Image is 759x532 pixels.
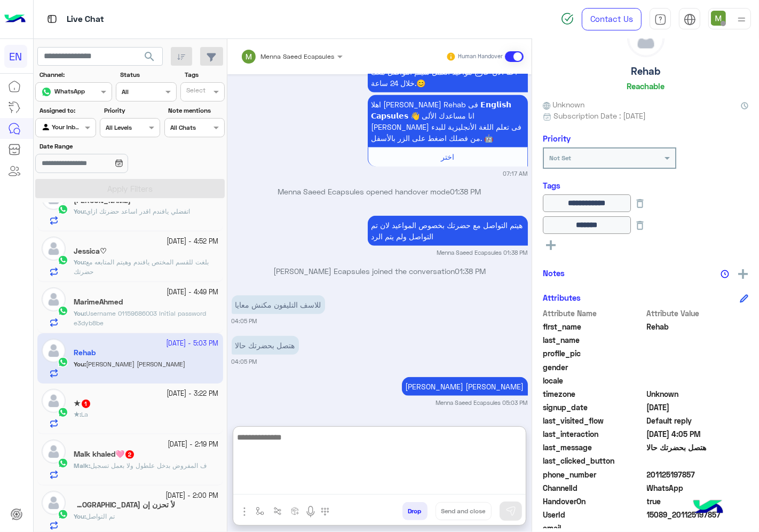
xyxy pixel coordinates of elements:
[543,402,645,413] span: signup_date
[503,169,528,178] small: 07:17 AM
[168,440,219,450] small: [DATE] - 2:19 PM
[543,509,645,520] span: UserId
[647,496,749,507] span: true
[90,461,207,470] span: ف المفروض بدخل علطول ولا بعمل تسجيل
[137,47,163,70] button: search
[42,440,66,464] img: defaultAdmin.png
[543,482,645,494] span: ChannelId
[647,428,749,440] span: 2025-09-24T13:05:36.265Z
[543,181,748,190] h6: Tags
[58,458,68,468] img: WhatsApp
[627,81,665,91] h6: Reachable
[543,293,581,302] h6: Attributes
[74,399,91,408] h5: ★
[74,309,206,327] span: Username 01159686003 Initial password e3dyb8be
[251,502,269,520] button: select flow
[261,52,335,60] span: Menna Saeed Ecapsules
[74,410,81,418] b: :
[269,502,287,520] button: Trigger scenario
[120,70,175,80] label: Status
[543,308,645,319] span: Attribute Name
[437,248,528,257] small: Menna Saeed Ecapsules 01:38 PM
[167,287,219,298] small: [DATE] - 4:49 PM
[647,455,749,466] span: null
[650,8,671,30] a: tab
[74,258,84,266] span: You
[711,11,726,26] img: userImage
[458,52,503,61] small: Human Handover
[67,12,104,27] p: Live Chat
[185,70,224,80] label: Tags
[368,62,528,92] p: 24/9/2025, 7:17 AM
[561,12,574,25] img: spinner
[543,334,645,346] span: last_name
[74,298,123,307] h5: MarimeAhmed
[125,450,134,459] span: 2
[168,106,223,115] label: Note mentions
[74,247,107,256] h5: Jessica♡
[543,442,645,453] span: last_message
[455,267,486,276] span: 01:38 PM
[58,509,68,520] img: WhatsApp
[647,482,749,494] span: 2
[143,50,156,63] span: search
[647,469,749,480] span: 201125197857
[58,306,68,316] img: WhatsApp
[39,70,111,80] label: Channel:
[543,388,645,400] span: timezone
[549,154,571,162] b: Not Set
[735,13,748,26] img: profile
[86,207,190,215] span: اتفضلي يافندم اقدر اساعد حضرتك ازاي
[582,8,642,30] a: Contact Us
[104,106,159,115] label: Priority
[42,237,66,261] img: defaultAdmin.png
[690,489,727,527] img: hulul-logo.png
[436,398,528,407] small: Menna Saeed Ecapsules 05:03 PM
[543,496,645,507] span: HandoverOn
[543,428,645,440] span: last_interaction
[238,505,251,518] img: send attachment
[58,204,68,215] img: WhatsApp
[74,207,86,215] b: :
[232,265,528,277] p: [PERSON_NAME] Ecapsules joined the conversation
[185,85,205,98] div: Select
[654,13,667,26] img: tab
[321,507,329,516] img: make a call
[543,469,645,480] span: phone_number
[74,461,90,470] b: :
[45,12,59,26] img: tab
[647,402,749,413] span: 2025-01-07T11:25:04.538Z
[74,207,84,215] span: You
[42,491,66,515] img: defaultAdmin.png
[81,410,88,418] span: La
[647,321,749,332] span: Rehab
[287,502,304,520] button: create order
[647,362,749,373] span: null
[74,461,89,470] span: Malk
[74,500,175,510] h5: لأ تحزن إن الله معنا
[647,388,749,400] span: Unknown
[543,99,584,110] span: Unknown
[631,65,660,77] h5: Rehab
[273,507,282,515] img: Trigger scenario
[628,20,664,57] img: defaultAdmin.png
[166,491,219,501] small: [DATE] - 2:00 PM
[543,375,645,386] span: locale
[39,142,159,151] label: Date Range
[74,450,135,459] h5: Malk khaled🩷
[543,455,645,466] span: last_clicked_button
[543,268,565,278] h6: Notes
[402,502,428,520] button: Drop
[35,179,225,198] button: Apply Filters
[441,152,454,161] span: اختر
[86,512,115,520] span: تم التواصل
[232,295,325,314] p: 24/9/2025, 4:05 PM
[167,237,219,247] small: [DATE] - 4:52 PM
[74,512,84,520] span: You
[543,415,645,426] span: last_visited_flow
[402,377,528,396] p: 24/9/2025, 5:03 PM
[74,512,86,520] b: :
[304,505,317,518] img: send voice note
[721,270,729,278] img: notes
[450,187,481,196] span: 01:38 PM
